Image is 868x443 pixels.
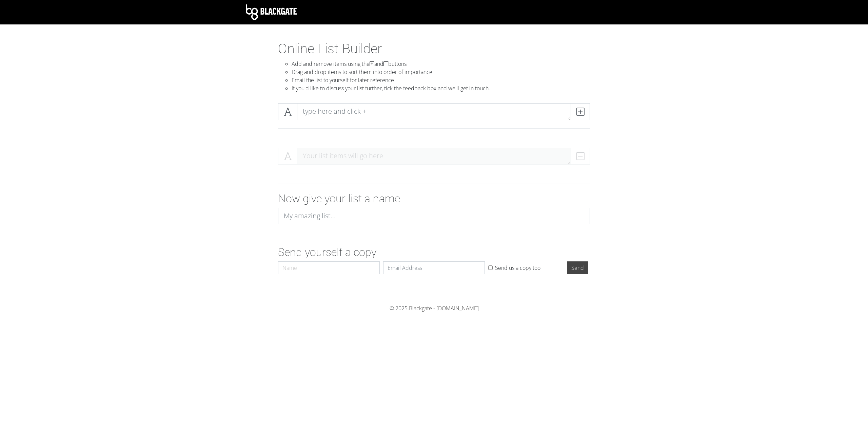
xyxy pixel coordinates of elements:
li: If you'd like to discuss your list further, tick the feedback box and we'll get in touch. [292,84,590,92]
h2: Send yourself a copy [278,246,590,259]
input: Email Address [383,261,485,274]
input: My amazing list... [278,208,590,224]
h2: Now give your list a name [278,192,590,205]
a: Blackgate - [DOMAIN_NAME] [409,304,479,312]
input: Send [567,261,588,274]
input: Name [278,261,380,274]
li: Drag and drop items to sort them into order of importance [292,68,590,76]
h1: Online List Builder [278,41,590,57]
img: Blackgate [246,4,297,20]
label: Send us a copy too [495,264,540,272]
li: Email the list to yourself for later reference [292,76,590,84]
li: Add and remove items using the and buttons [292,60,590,68]
div: © 2025. [246,304,622,312]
